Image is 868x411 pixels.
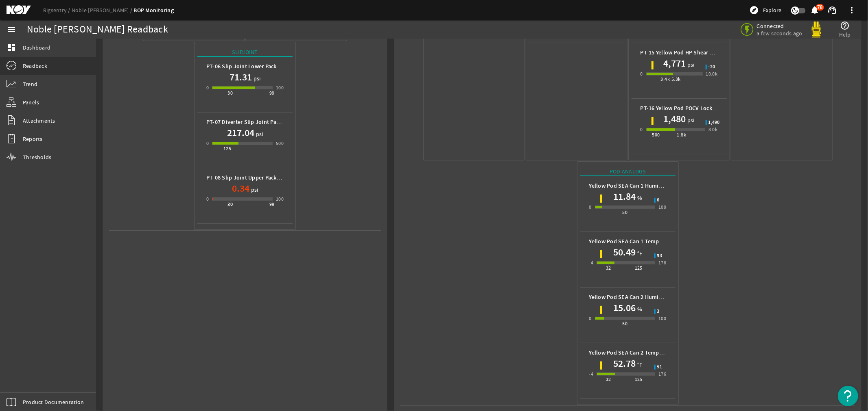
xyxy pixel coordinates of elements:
[23,153,52,161] span: Thresholds
[589,259,594,267] div: -4
[663,112,686,125] h1: 1,480
[636,194,642,202] span: %
[23,117,55,125] span: Attachments
[636,361,643,369] span: °F
[708,125,718,134] div: 3.0k
[635,264,643,272] div: 125
[23,43,50,52] span: Dashboard
[228,89,233,97] div: 30
[635,375,643,383] div: 125
[641,125,643,134] div: 0
[589,370,594,378] div: -4
[606,375,611,383] div: 32
[613,246,636,259] h1: 50.49
[652,131,660,139] div: 500
[254,130,263,138] span: psi
[227,126,254,139] h1: 217.04
[23,62,47,70] span: Readback
[636,305,642,313] span: %
[708,120,720,125] span: 1,490
[206,139,209,147] div: 0
[706,70,718,78] div: 10.0k
[589,349,678,357] b: Yellow Pod SEA Can 2 Temperature
[230,71,252,84] h1: 71.31
[23,98,39,106] span: Panels
[623,320,628,328] div: 50
[658,203,666,211] div: 100
[228,200,233,208] div: 30
[746,4,785,17] button: Explore
[811,6,819,15] button: 78
[708,65,715,69] span: -20
[72,6,134,14] a: Noble [PERSON_NAME]
[206,118,336,126] b: PT-07 Diverter Slip Joint Packer Hydraulic Pressure
[641,104,736,112] b: PT-16 Yellow Pod POCV Lock Pressure
[23,80,37,88] span: Trend
[43,6,72,14] a: Rigsentry
[657,309,660,314] span: 3
[613,190,636,203] h1: 11.84
[686,116,695,124] span: psi
[269,89,275,97] div: 99
[658,259,666,267] div: 176
[276,139,284,147] div: 500
[658,370,666,378] div: 176
[686,61,695,69] span: psi
[636,249,643,257] span: °F
[641,70,643,78] div: 0
[197,48,293,57] div: Slipjoint
[757,30,802,37] span: a few seconds ago
[7,25,16,35] mat-icon: menu
[757,22,802,30] span: Connected
[658,314,666,322] div: 100
[232,182,249,195] h1: 0.34
[810,5,820,15] mat-icon: notifications
[589,238,678,245] b: Yellow Pod SEA Can 1 Temperature
[840,21,850,30] mat-icon: help_outline
[763,6,781,14] span: Explore
[623,208,628,216] div: 50
[749,5,759,15] mat-icon: explore
[808,22,824,38] img: Yellowpod.svg
[589,314,592,322] div: 0
[23,398,84,406] span: Product Documentation
[838,386,858,406] button: Open Resource Center
[842,0,861,20] button: more_vert
[269,200,275,208] div: 99
[661,75,670,83] div: 3.4k
[206,63,314,70] b: PT-06 Slip Joint Lower Packer Air Pressure
[276,84,284,92] div: 100
[27,26,168,34] div: Noble [PERSON_NAME] Readback
[677,131,687,139] div: 1.8k
[613,357,636,370] h1: 52.78
[827,5,837,15] mat-icon: support_agent
[671,75,681,83] div: 5.3k
[7,43,16,52] mat-icon: dashboard
[589,293,669,301] b: Yellow Pod SEA Can 2 Humidity
[23,135,43,143] span: Reports
[613,301,636,314] h1: 15.06
[641,49,745,56] b: PT-15 Yellow Pod HP Shear Ram Pressure
[657,198,660,203] span: 6
[206,84,209,92] div: 0
[589,182,669,190] b: Yellow Pod SEA Can 1 Humidity
[657,365,662,370] span: 51
[663,57,686,70] h1: 4,771
[252,74,261,82] span: psi
[589,203,592,211] div: 0
[657,253,662,258] span: 53
[276,195,284,203] div: 100
[839,30,851,39] span: Help
[606,264,611,272] div: 32
[223,145,231,153] div: 125
[206,195,209,203] div: 0
[206,174,314,182] b: PT-08 Slip Joint Upper Packer Air Pressure
[134,6,174,14] a: BOP Monitoring
[580,167,676,176] div: Pod Analogs
[249,186,258,194] span: psi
